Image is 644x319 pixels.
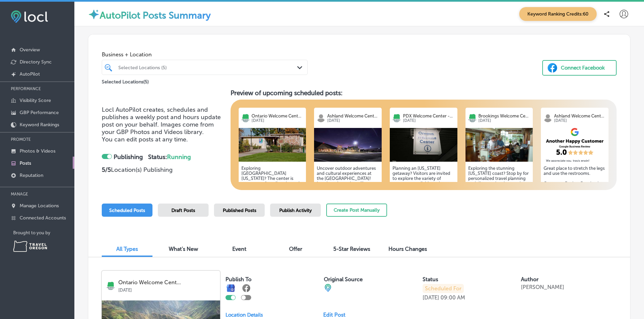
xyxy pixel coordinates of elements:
span: Offer [289,246,302,252]
button: Connect Facebook [542,60,617,76]
img: logo [106,282,115,290]
img: logo [392,114,401,122]
p: [DATE] [423,294,439,301]
span: Running [167,153,191,161]
p: 09:00 AM [440,294,465,301]
span: Keyword Ranking Credits: 60 [519,7,597,21]
h5: Exploring [GEOGRAPHIC_DATA][US_STATE]? The center is your go-to for tailored travel itineraries a... [241,166,304,242]
span: Published Posts [223,208,256,213]
h5: Exploring the stunning [US_STATE] coast? Stop by for personalized travel planning and discover lo... [468,166,530,242]
span: You can edit posts at any time. [102,136,188,143]
p: Overview [20,47,40,53]
img: 1618331933image_04e7bb27-9b88-4d23-8383-dc5e4edafb4e.jpg [466,128,533,162]
div: Connect Facebook [561,63,605,73]
strong: Publishing [114,153,143,161]
p: Brought to you by [13,230,74,235]
img: logo [468,114,477,122]
span: All Types [116,246,138,252]
p: [DATE] [403,118,455,123]
p: [DATE] [118,286,215,293]
h3: Preview of upcoming scheduled posts: [231,89,617,97]
label: Author [521,276,539,283]
p: Ontario Welcome Cent... [252,113,303,118]
p: Manage Locations [20,203,59,209]
img: fda3e92497d09a02dc62c9cd864e3231.png [11,10,48,23]
div: Selected Locations (5) [118,64,298,70]
img: 1752861164e29d66e8-2339-4d76-935c-478a7cf5422b_2025-07-01.jpg [314,128,382,162]
p: Ashland Welcome Cent... [327,113,379,118]
img: autopilot-icon [88,8,100,20]
span: Locl AutoPilot creates, schedules and publishes a weekly post and hours update post on your behal... [102,106,221,136]
img: 1613656456image_7c73ac74-a4b0-443a-9d07-34e95daa76df.jpg [390,128,457,162]
p: Location(s) Publishing [102,166,225,174]
p: Location Details [225,312,263,318]
label: Original Source [324,276,363,283]
span: Hours Changes [388,246,427,252]
p: Brookings Welcome Ce... [478,113,530,118]
span: Publish Activity [279,208,312,213]
img: 37debca0-8a12-4370-bcca-04b1ab3bef5a.png [541,128,609,162]
img: cba84b02adce74ede1fb4a8549a95eca.png [324,284,332,292]
span: 5-Star Reviews [333,246,370,252]
strong: 5 / 5 [102,166,111,174]
p: [DATE] [478,118,530,123]
a: Edit Post [323,312,351,318]
label: Status [423,276,438,283]
p: Scheduled For [423,284,464,293]
p: Visibility Score [20,98,51,103]
p: Keyword Rankings [20,122,59,128]
p: Directory Sync [20,59,52,65]
span: Draft Posts [171,208,195,213]
p: Reputation [20,172,43,178]
p: [DATE] [252,118,303,123]
img: logo [317,114,325,122]
p: Ashland Welcome Cent... [554,113,606,118]
p: Ontario Welcome Cent... [118,280,215,286]
span: Scheduled Posts [109,208,145,213]
p: [DATE] [554,118,606,123]
h5: Planning an [US_STATE] getaway? Visitors are invited to explore the variety of resources availabl... [392,166,455,242]
h5: Uncover outdoor adventures and cultural experiences at the [GEOGRAPHIC_DATA]! Locals and traveler... [317,166,379,242]
p: GBP Performance [20,110,59,115]
button: Create Post Manually [326,204,387,217]
p: [PERSON_NAME] [521,284,564,290]
span: Business + Location [102,51,308,58]
p: [DATE] [327,118,379,123]
p: AutoPilot [20,71,40,77]
span: What's New [169,246,198,252]
span: Event [232,246,246,252]
img: 1613683698image_9a4cc52c-adf8-4532-8b2f-07bd4e107c84.jpg [239,128,306,162]
p: Photos & Videos [20,148,55,154]
label: Publish To [225,276,252,283]
img: logo [241,114,250,122]
p: Posts [20,160,31,166]
strong: Status: [148,153,191,161]
p: PDX Welcome Center -... [403,113,455,118]
label: AutoPilot Posts Summary [100,10,211,21]
p: Connected Accounts [20,215,66,221]
p: Selected Locations ( 5 ) [102,76,149,85]
img: logo [544,114,552,122]
img: Travel Oregon [13,241,47,252]
h5: Great place to stretch the legs and use the restrooms. Customer Review Received [DATE] [544,166,606,191]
